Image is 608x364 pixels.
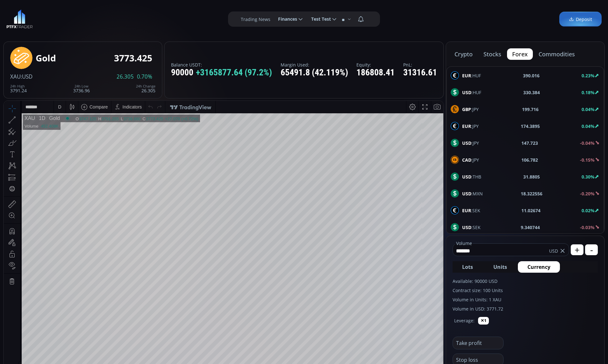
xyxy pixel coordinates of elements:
span: :USD [21,73,32,80]
div: Indicators [119,3,138,9]
div: Toggle Log Scale [415,276,425,288]
button: Lots [453,261,483,273]
b: 31.8805 [523,173,540,180]
button: stocks [478,48,506,60]
b: EUR [462,207,471,213]
div: 3736.660 [119,16,137,20]
span: :MXN [462,190,483,197]
div: L [117,16,119,20]
label: Margin Used: [281,62,348,67]
button: forex [507,48,533,60]
div: Volume [21,23,34,28]
span: 16:41:15 (UTC) [367,279,397,284]
b: 0.23% [582,73,595,79]
label: PnL: [403,62,437,67]
button: commodities [533,48,580,60]
button: ✕1 [478,317,489,325]
b: USD [462,191,471,197]
span: Deposit [569,16,592,23]
div: 90000 [171,68,272,78]
span: 26.305 [117,74,134,80]
b: -0.03% [580,224,595,230]
b: 9.340744 [521,224,540,231]
div: 186808.41 [356,68,395,78]
b: CAD [462,157,471,163]
div: 65491.8 (42.119%) [281,68,348,78]
div: Gold [41,15,56,20]
b: GBP [462,106,471,112]
button: 16:41:15 (UTC) [365,276,400,288]
label: Volume in USD: 3771.72 [453,305,598,312]
label: Available: 90000 USD [453,278,598,284]
b: USD [462,89,471,95]
label: Trading News [241,16,270,23]
div:  [6,85,11,91]
div: 31316.61 [403,68,437,78]
b: 0.04% [582,106,595,112]
span: Test Test [307,13,331,25]
div: 3773.425 [114,53,152,63]
label: Contract size: 100 Units [453,287,598,294]
div: Gold [36,53,56,63]
b: USD [462,224,471,230]
div: 3791.24 [10,84,27,93]
span: :HUF [462,89,481,96]
div: 26.305 [136,84,155,93]
label: Balance USDT: [171,62,272,67]
span: :HUF [462,72,481,79]
span: USD [549,248,558,254]
span: :JPY [462,106,479,113]
div: C [139,16,142,20]
b: 0.04% [582,123,595,129]
div: Hide Drawings Toolbar [15,261,18,269]
div: Toggle Auto Scale [425,276,438,288]
div: 3m [41,279,47,284]
div: log [417,279,423,284]
div: XAU [21,15,31,20]
div: O [72,16,75,20]
div: 3747.125 [75,16,92,20]
img: LOGO [6,10,33,29]
button: + [571,244,583,255]
b: 18.322556 [521,190,542,197]
span: Units [493,263,507,271]
label: Equity: [356,62,395,67]
span: Lots [462,263,473,271]
span: :THB [462,173,481,180]
b: 147.723 [521,140,538,146]
div: 5y [23,279,28,284]
label: Volume in Units: 1 XAU [453,296,598,303]
span: Currency [527,263,550,271]
div: auto [427,279,436,284]
b: USD [462,174,471,180]
label: Leverage: [454,317,475,324]
button: crypto [449,48,478,60]
span: :SEK [462,207,480,214]
div: Compare [86,3,104,9]
button: - [585,244,598,255]
b: EUR [462,73,471,79]
b: 330.384 [523,89,540,96]
div: 1m [52,279,58,284]
div: 24h Change [136,84,155,88]
div: 1D [31,15,41,20]
b: 0.02% [582,207,595,213]
div: 3736.96 [73,84,90,93]
b: 174.3895 [521,123,540,129]
b: USD [462,140,471,146]
div: 5d [63,279,68,284]
div: 3791.255 [98,16,115,20]
div: +27.070 (+0.72%) [161,16,194,20]
button: Currency [518,261,560,273]
div: Go to [85,276,96,288]
div: 3773.425 [142,16,159,20]
div: 24h High [10,84,27,88]
span: :JPY [462,123,479,129]
b: 11.02674 [521,207,540,214]
a: Deposit [559,12,602,27]
div: 1y [32,279,37,284]
span: :SEK [462,224,481,231]
div: 1d [72,279,77,284]
div: H [95,16,98,20]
